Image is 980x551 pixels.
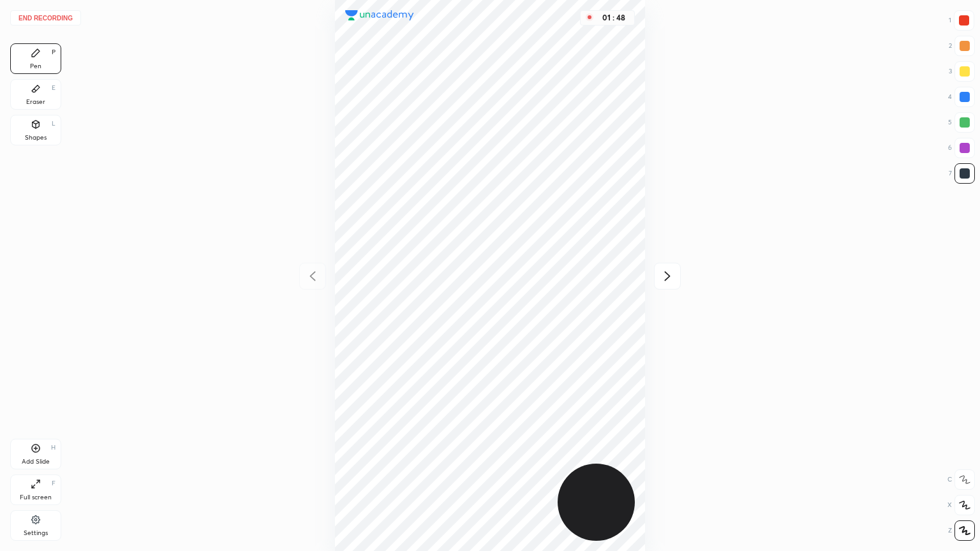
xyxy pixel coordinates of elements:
[51,444,56,451] div: H
[949,36,975,56] div: 2
[948,138,975,158] div: 6
[52,85,56,91] div: E
[20,494,52,501] div: Full screen
[598,13,629,22] div: 01 : 48
[345,10,414,20] img: logo.38c385cc.svg
[949,10,974,31] div: 1
[52,49,56,55] div: P
[947,469,975,490] div: C
[30,63,41,70] div: Pen
[25,135,47,141] div: Shapes
[947,495,975,515] div: X
[52,121,56,127] div: L
[10,10,81,26] button: End recording
[22,459,50,465] div: Add Slide
[948,112,975,133] div: 5
[949,163,975,184] div: 7
[52,480,56,487] div: F
[949,61,975,82] div: 3
[948,87,975,107] div: 4
[26,99,45,105] div: Eraser
[948,520,975,541] div: Z
[24,530,48,536] div: Settings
